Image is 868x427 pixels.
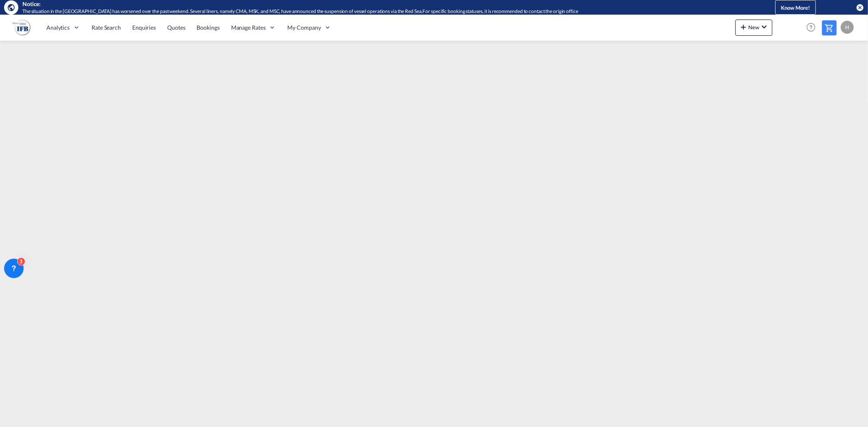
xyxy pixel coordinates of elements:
span: Quotes [167,24,185,31]
div: The situation in the Red Sea has worsened over the past weekend. Several liners, namely CMA, MSK,... [22,8,735,15]
a: Bookings [191,14,225,41]
div: Help [804,20,822,35]
a: Rate Search [86,14,127,41]
span: New [739,24,769,30]
div: H [841,21,854,34]
div: My Company [282,14,337,41]
div: Analytics [41,14,86,41]
span: Help [804,20,818,34]
span: My Company [288,24,321,32]
a: Quotes [162,14,191,41]
span: Know More! [781,4,810,11]
span: Rate Search [92,24,121,31]
button: icon-plus 400-fgNewicon-chevron-down [735,20,772,36]
md-icon: icon-plus 400-fg [739,22,748,32]
span: Enquiries [132,24,156,31]
img: b628ab10256c11eeb52753acbc15d091.png [12,18,31,37]
span: Analytics [46,24,70,32]
md-icon: icon-earth [7,3,15,11]
button: icon-close-circle [856,3,864,11]
div: Manage Rates [225,14,282,41]
span: Manage Rates [231,24,266,32]
a: Enquiries [127,14,162,41]
span: Bookings [197,24,220,31]
md-icon: icon-chevron-down [759,22,769,32]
